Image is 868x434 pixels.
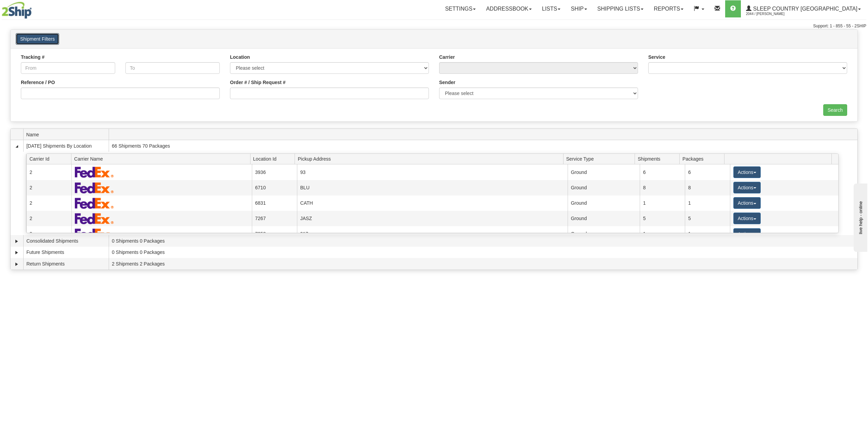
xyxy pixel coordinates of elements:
td: 5 [640,211,685,226]
td: 6831 [252,195,297,211]
td: Future Shipments [23,247,109,258]
span: Name [26,129,109,140]
label: Location [230,54,250,60]
button: Actions [733,166,761,178]
td: 1 [685,226,730,242]
td: 8 [685,180,730,195]
label: Reference / PO [21,79,55,86]
a: Settings [440,0,481,17]
td: BLU [297,180,568,195]
a: Expand [13,249,20,256]
td: 917 [297,226,568,242]
td: 2 [26,195,71,211]
td: 0 Shipments 0 Packages [109,235,857,247]
span: Carrier Id [29,153,71,164]
td: 7353 [252,226,297,242]
label: Sender [439,79,455,86]
button: Shipment Filters [16,33,59,45]
td: 7267 [252,211,297,226]
button: Actions [733,197,761,209]
td: 1 [685,195,730,211]
div: Support: 1 - 855 - 55 - 2SHIP [2,23,866,29]
td: Ground [568,164,640,180]
td: 6710 [252,180,297,195]
button: Actions [733,228,761,240]
label: Order # / Ship Request # [230,79,286,86]
td: Ground [568,180,640,195]
td: 2 [26,180,71,195]
a: Addressbook [481,0,537,17]
div: live help - online [5,6,63,11]
td: Ground [568,226,640,242]
a: Expand [13,261,20,268]
img: FedEx Express® [75,213,114,224]
a: Expand [13,238,20,245]
td: 2 [26,211,71,226]
a: Sleep Country [GEOGRAPHIC_DATA] 2044 / [PERSON_NAME] [741,0,866,17]
img: FedEx Express® [75,228,114,240]
span: Service Type [566,153,635,164]
td: 0 Shipments 0 Packages [109,247,857,258]
td: Ground [568,211,640,226]
td: 6 [640,164,685,180]
span: Shipments [638,153,679,164]
span: Pickup Address [298,153,563,164]
td: 6 [685,164,730,180]
td: CATH [297,195,568,211]
td: 1 [640,195,685,211]
td: Return Shipments [23,258,109,270]
img: FedEx Express® [75,198,114,209]
label: Carrier [439,54,455,60]
a: Collapse [13,143,20,150]
span: Packages [682,153,724,164]
iframe: chat widget [852,182,867,252]
td: 2 [26,164,71,180]
img: FedEx Express® [75,182,114,193]
td: 93 [297,164,568,180]
a: Reports [649,0,689,17]
td: 1 [640,226,685,242]
button: Actions [733,213,761,224]
input: From [21,62,115,74]
span: Sleep Country [GEOGRAPHIC_DATA] [751,6,857,12]
input: To [125,62,220,74]
a: Shipping lists [592,0,649,17]
td: 8 [640,180,685,195]
td: Ground [568,195,640,211]
td: 2 Shipments 2 Packages [109,258,857,270]
a: Lists [537,0,566,17]
span: Location Id [253,153,295,164]
img: FedEx Express® [75,166,114,178]
td: 66 Shipments 70 Packages [109,140,857,152]
span: Carrier Name [74,153,250,164]
label: Tracking # [21,54,44,60]
input: Search [823,104,847,116]
td: 5 [685,211,730,226]
button: Actions [733,182,761,193]
td: 2 [26,226,71,242]
td: [DATE] Shipments By Location [23,140,109,152]
img: logo2044.jpg [2,2,32,19]
a: Ship [566,0,592,17]
span: 2044 / [PERSON_NAME] [746,11,797,17]
td: 3936 [252,164,297,180]
td: Consolidated Shipments [23,235,109,247]
label: Service [648,54,665,60]
td: JASZ [297,211,568,226]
